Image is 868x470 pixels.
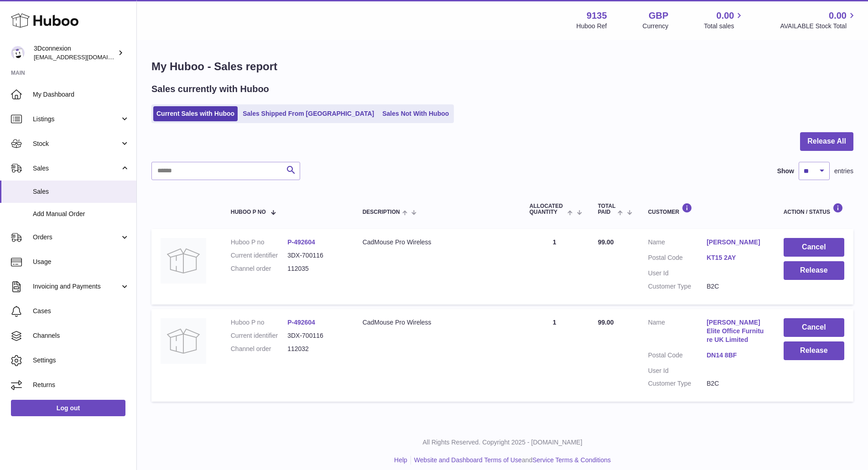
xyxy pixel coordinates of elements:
[780,22,857,31] span: AVAILABLE Stock Total
[33,139,120,148] span: Stock
[33,164,120,173] span: Sales
[829,10,847,22] span: 0.00
[379,106,452,121] a: Sales Not With Huboo
[520,229,589,305] td: 1
[411,456,611,465] li: and
[239,106,377,121] a: Sales Shipped From [GEOGRAPHIC_DATA]
[287,238,315,246] a: P-492604
[780,10,857,31] a: 0.00 AVAILABLE Stock Total
[598,319,614,326] span: 99.00
[33,331,130,340] span: Channels
[144,438,861,447] p: All Rights Reserved. Copyright 2025 - [DOMAIN_NAME]
[648,238,707,249] dt: Name
[287,345,344,353] dd: 112032
[648,379,707,388] dt: Customer Type
[33,115,120,124] span: Listings
[287,331,344,340] dd: 3DX-700116
[161,238,206,284] img: no-photo.jpg
[784,261,844,280] button: Release
[231,209,266,215] span: Huboo P no
[707,238,765,247] a: [PERSON_NAME]
[707,318,765,344] a: [PERSON_NAME] Elite Office Furniture UK Limited
[648,351,707,362] dt: Postal Code
[777,167,794,176] label: Show
[784,203,844,215] div: Action / Status
[11,46,25,60] img: order_eu@3dconnexion.com
[151,83,269,95] h2: Sales currently with Huboo
[648,253,707,264] dt: Postal Code
[707,253,765,262] a: KT15 2AY
[784,238,844,257] button: Cancel
[414,456,522,464] a: Website and Dashboard Terms of Use
[33,307,130,315] span: Cases
[648,282,707,291] dt: Customer Type
[33,356,130,365] span: Settings
[151,59,853,74] h1: My Huboo - Sales report
[707,282,765,291] dd: B2C
[704,22,744,31] span: Total sales
[784,341,844,360] button: Release
[577,22,607,31] div: Huboo Ref
[648,318,707,346] dt: Name
[287,319,315,326] a: P-492604
[532,456,611,464] a: Service Terms & Conditions
[800,132,853,151] button: Release All
[643,22,669,31] div: Currency
[784,318,844,337] button: Cancel
[11,400,125,416] a: Log out
[363,238,511,247] div: CadMouse Pro Wireless
[33,381,130,389] span: Returns
[231,345,287,353] dt: Channel order
[598,203,616,215] span: Total paid
[394,456,407,464] a: Help
[34,44,116,62] div: 3Dconnexion
[231,264,287,273] dt: Channel order
[231,251,287,260] dt: Current identifier
[231,318,287,327] dt: Huboo P no
[33,282,120,291] span: Invoicing and Payments
[33,258,130,266] span: Usage
[530,203,566,215] span: ALLOCATED Quantity
[153,106,238,121] a: Current Sales with Huboo
[287,264,344,273] dd: 112035
[587,10,607,22] strong: 9135
[33,187,130,196] span: Sales
[707,351,765,360] a: DN14 8BF
[33,210,130,218] span: Add Manual Order
[707,379,765,388] dd: B2C
[598,238,614,246] span: 99.00
[231,238,287,247] dt: Huboo P no
[161,318,206,364] img: no-photo.jpg
[231,331,287,340] dt: Current identifier
[34,53,134,61] span: [EMAIL_ADDRESS][DOMAIN_NAME]
[717,10,734,22] span: 0.00
[704,10,744,31] a: 0.00 Total sales
[520,309,589,402] td: 1
[648,269,707,278] dt: User Id
[648,367,707,375] dt: User Id
[287,251,344,260] dd: 3DX-700116
[363,318,511,327] div: CadMouse Pro Wireless
[33,90,130,99] span: My Dashboard
[649,10,668,22] strong: GBP
[834,167,853,176] span: entries
[33,233,120,242] span: Orders
[363,209,400,215] span: Description
[648,203,765,215] div: Customer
